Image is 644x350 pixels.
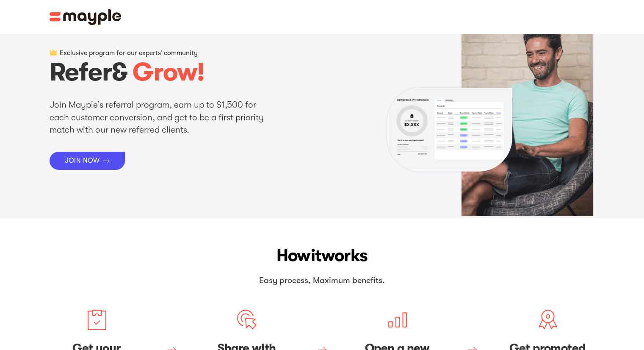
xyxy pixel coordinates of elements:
[50,9,122,25] img: Mayple logo
[65,157,100,165] div: JOIN NOW
[50,99,270,136] p: Join Mayple’s referral program, earn up to $1,500 for each customer conversion, and get to be a f...
[112,58,127,87] span: &
[133,58,205,87] span: Grow!
[311,246,321,265] span: it
[33,244,612,267] h2: How works
[163,274,481,287] p: Easy process, Maximum benefits.
[236,309,257,330] img: Find a match
[387,309,408,330] img: Grow your business
[537,309,558,330] img: Grow your business
[50,58,112,87] span: Refer
[86,309,107,330] img: Create your marketing brief.
[50,152,125,170] a: JOIN NOW
[60,49,198,57] p: Exclusive program for our experts’ community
